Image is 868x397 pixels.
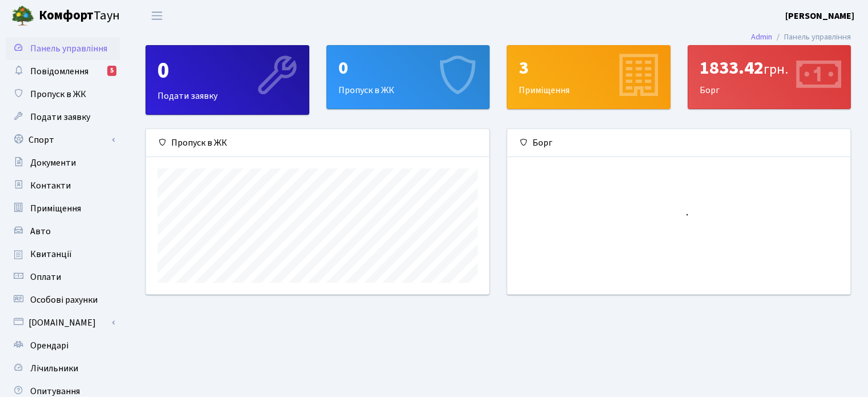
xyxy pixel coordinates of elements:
[6,60,120,83] a: Повідомлення5
[6,266,120,288] a: Оплати
[6,288,120,311] a: Особові рахунки
[507,129,850,157] div: Борг
[338,57,478,79] div: 0
[30,362,78,375] span: Лічильники
[327,46,490,109] div: Пропуск в ЖК
[30,339,68,352] span: Орендарі
[39,6,120,26] span: Таун
[6,174,120,197] a: Контакти
[30,271,61,283] span: Оплати
[6,334,120,357] a: Орендарі
[11,5,34,27] img: logo.png
[751,31,772,43] a: Admin
[6,311,120,334] a: [DOMAIN_NAME]
[507,45,671,109] a: 3Приміщення
[146,129,489,157] div: Пропуск в ЖК
[39,6,94,25] b: Комфорт
[6,106,120,129] a: Подати заявку
[6,129,120,151] a: Спорт
[734,25,868,49] nav: breadcrumb
[507,46,670,109] div: Приміщення
[30,294,98,306] span: Особові рахунки
[764,59,788,79] span: грн.
[6,357,120,380] a: Лічильники
[6,243,120,266] a: Квитанції
[107,66,116,76] div: 5
[700,57,839,79] div: 1833.42
[30,225,51,238] span: Авто
[30,202,81,215] span: Приміщення
[6,220,120,243] a: Авто
[143,6,171,25] button: Переключити навігацію
[772,31,851,43] li: Панель управління
[6,197,120,220] a: Приміщення
[146,46,309,114] div: Подати заявку
[30,88,86,101] span: Пропуск в ЖК
[688,46,851,109] div: Борг
[785,10,854,22] b: [PERSON_NAME]
[785,9,854,23] a: [PERSON_NAME]
[30,42,107,55] span: Панель управління
[30,157,76,169] span: Документи
[519,57,659,79] div: 3
[146,45,309,115] a: 0Подати заявку
[326,45,490,109] a: 0Пропуск в ЖК
[6,151,120,174] a: Документи
[30,111,90,123] span: Подати заявку
[30,179,71,192] span: Контакти
[30,248,72,260] span: Квитанції
[6,83,120,106] a: Пропуск в ЖК
[6,37,120,60] a: Панель управління
[158,57,297,85] div: 0
[30,65,88,78] span: Повідомлення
